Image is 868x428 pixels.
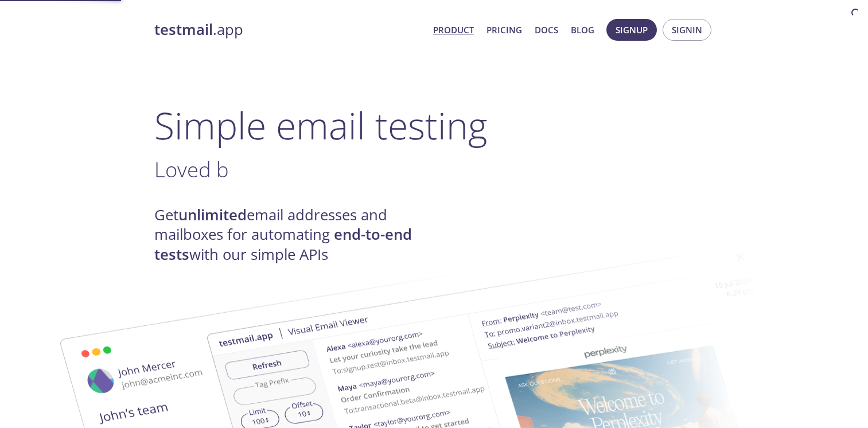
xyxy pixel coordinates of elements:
[672,22,702,37] span: Signin
[154,155,229,184] span: Loved b
[154,205,434,264] h4: Get email addresses and mailboxes for automating with our simple APIs
[154,224,412,264] strong: end-to-end tests
[154,20,424,40] a: testmail.app
[616,22,648,37] span: Signup
[486,22,522,37] a: Pricing
[433,22,474,37] a: Product
[663,19,711,41] button: Signin
[535,22,558,37] a: Docs
[571,22,594,37] a: Blog
[154,20,213,40] strong: testmail
[154,103,714,147] h1: Simple email testing
[606,19,657,41] button: Signup
[178,205,247,225] strong: unlimited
